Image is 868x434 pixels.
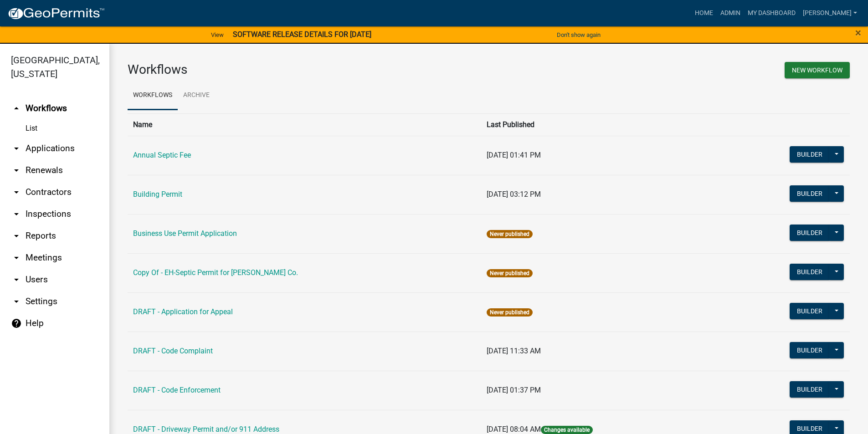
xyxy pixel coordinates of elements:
a: Copy Of - EH-Septic Permit for [PERSON_NAME] Co. [133,268,298,277]
span: [DATE] 08:04 AM [487,425,541,434]
span: [DATE] 01:41 PM [487,151,541,159]
i: arrow_drop_up [11,103,22,114]
i: arrow_drop_down [11,187,22,198]
button: Builder [790,225,830,241]
button: Builder [790,185,830,202]
span: Never published [487,269,533,277]
i: arrow_drop_down [11,230,22,241]
strong: SOFTWARE RELEASE DETAILS FOR [DATE] [233,30,371,39]
button: Don't show again [553,27,604,42]
a: [PERSON_NAME] [799,5,861,22]
i: arrow_drop_down [11,296,22,307]
a: DRAFT - Code Complaint [133,347,213,355]
a: View [207,27,227,42]
a: Annual Septic Fee [133,151,191,159]
button: Builder [790,342,830,358]
a: DRAFT - Application for Appeal [133,307,233,316]
th: Name [128,113,481,136]
button: New Workflow [785,62,850,78]
a: DRAFT - Code Enforcement [133,386,221,394]
a: Home [691,5,717,22]
th: Last Published [481,113,717,136]
button: Builder [790,303,830,319]
a: My Dashboard [744,5,799,22]
i: help [11,318,22,329]
i: arrow_drop_down [11,209,22,220]
span: Never published [487,230,533,238]
a: Admin [717,5,744,22]
span: Changes available [541,426,593,434]
button: Close [855,27,861,38]
a: Workflows [128,81,178,110]
span: [DATE] 01:37 PM [487,386,541,394]
span: [DATE] 03:12 PM [487,190,541,199]
span: Never published [487,308,533,317]
button: Builder [790,146,830,163]
i: arrow_drop_down [11,252,22,263]
span: [DATE] 11:33 AM [487,347,541,355]
h3: Workflows [128,62,482,77]
button: Builder [790,381,830,398]
a: Business Use Permit Application [133,229,237,238]
a: Archive [178,81,215,110]
i: arrow_drop_down [11,274,22,285]
a: Building Permit [133,190,182,199]
i: arrow_drop_down [11,143,22,154]
button: Builder [790,264,830,280]
i: arrow_drop_down [11,165,22,176]
a: DRAFT - Driveway Permit and/or 911 Address [133,425,279,434]
span: × [855,26,861,39]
